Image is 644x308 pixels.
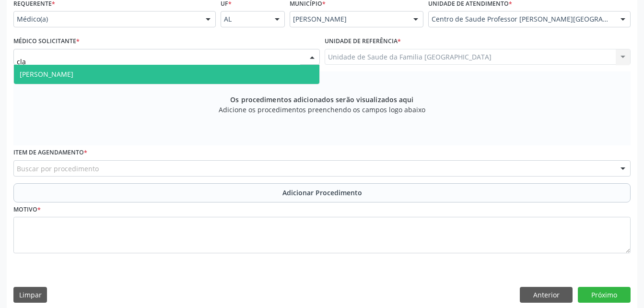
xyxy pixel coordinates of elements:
[282,188,362,198] span: Adicionar Procedimento
[20,70,73,79] span: [PERSON_NAME]
[325,34,401,49] label: Unidade de referência
[13,183,631,202] button: Adicionar Procedimento
[13,34,80,49] label: Médico Solicitante
[230,95,413,105] span: Os procedimentos adicionados serão visualizados aqui
[17,164,99,174] span: Buscar por procedimento
[17,14,196,24] span: Médico(a)
[578,287,631,303] button: Próximo
[293,14,403,24] span: [PERSON_NAME]
[520,287,573,303] button: Anterior
[13,202,41,217] label: Motivo
[17,52,300,71] input: Médico solicitante
[219,105,425,115] span: Adicione os procedimentos preenchendo os campos logo abaixo
[13,145,87,160] label: Item de agendamento
[224,14,265,24] span: AL
[432,14,611,24] span: Centro de Saude Professor [PERSON_NAME][GEOGRAPHIC_DATA]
